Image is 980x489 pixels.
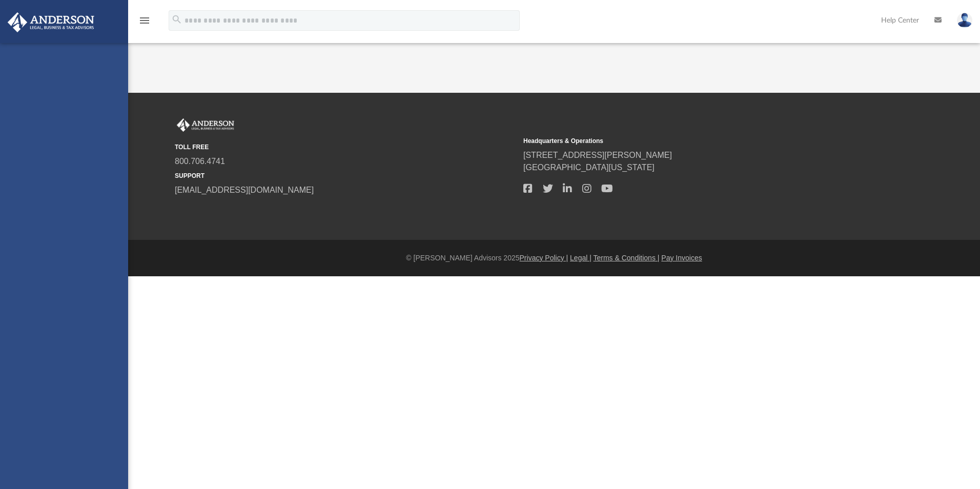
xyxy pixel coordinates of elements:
a: Pay Invoices [661,254,702,262]
a: 800.706.4741 [175,157,225,166]
i: search [171,14,182,25]
a: Privacy Policy | [520,254,568,262]
a: menu [138,19,151,27]
small: Headquarters & Operations [523,136,865,146]
a: Terms & Conditions | [594,254,660,262]
a: [GEOGRAPHIC_DATA][US_STATE] [523,163,655,172]
small: TOLL FREE [175,142,516,152]
div: © [PERSON_NAME] Advisors 2025 [128,253,980,263]
i: menu [138,14,151,27]
a: Legal | [570,254,591,262]
a: [EMAIL_ADDRESS][DOMAIN_NAME] [175,186,314,194]
img: Anderson Advisors Platinum Portal [5,12,97,32]
a: [STREET_ADDRESS][PERSON_NAME] [523,151,672,159]
img: Anderson Advisors Platinum Portal [175,118,236,132]
img: User Pic [957,13,972,28]
small: SUPPORT [175,171,516,180]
